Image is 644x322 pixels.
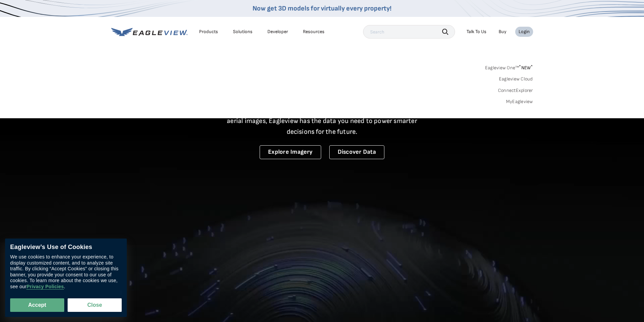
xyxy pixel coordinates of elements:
a: Eagleview One™*NEW* [485,63,533,71]
div: Eagleview’s Use of Cookies [10,244,122,251]
a: Developer [267,29,288,35]
div: Resources [303,29,325,35]
span: NEW [519,65,533,71]
a: Explore Imagery [260,145,321,159]
input: Search [363,25,455,39]
div: We use cookies to enhance your experience, to display customized content, and to analyze site tra... [10,254,122,290]
div: Talk To Us [467,29,486,35]
button: Accept [10,298,64,312]
p: A new era starts here. Built on more than 3.5 billion high-resolution aerial images, Eagleview ha... [219,105,426,137]
div: Products [199,29,218,35]
button: Close [68,298,122,312]
a: MyEagleview [506,99,533,105]
div: Login [519,29,530,35]
div: Solutions [233,29,253,35]
a: ConnectExplorer [498,88,533,94]
a: Eagleview Cloud [499,76,533,82]
a: Discover Data [329,145,384,159]
a: Buy [499,29,506,35]
a: Privacy Policies [26,284,64,290]
a: Now get 3D models for virtually every property! [253,4,391,13]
